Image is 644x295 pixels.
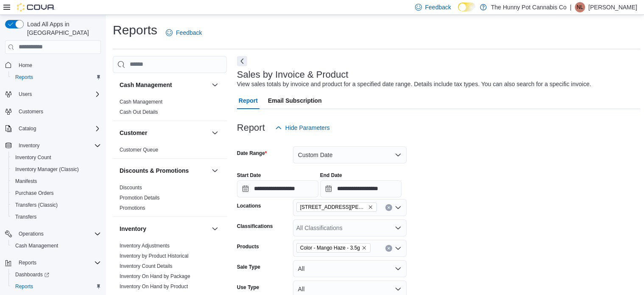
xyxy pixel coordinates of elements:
p: | [570,2,572,12]
button: Cash Management [210,80,220,90]
span: Promotion Details [120,194,160,201]
span: Load All Apps in [GEOGRAPHIC_DATA] [24,20,101,37]
span: [STREET_ADDRESS][PERSON_NAME] [300,203,366,211]
a: Cash Management [12,241,61,251]
span: Inventory On Hand by Product [120,283,188,290]
a: Promotions [120,205,145,211]
button: Manifests [8,175,104,187]
button: Operations [15,229,47,239]
label: Products [237,243,259,250]
span: Transfers (Classic) [12,200,101,210]
a: Dashboards [8,269,104,281]
a: Inventory Count [12,152,55,163]
a: Reports [12,281,36,292]
span: Catalog [19,125,36,132]
h3: Customer [120,129,147,137]
span: 3850 Sheppard Ave E [296,202,377,212]
span: NL [577,2,583,12]
a: Home [15,60,36,70]
span: Purchase Orders [12,188,101,198]
a: Transfers (Classic) [12,200,61,210]
button: Users [15,89,35,99]
span: Reports [15,258,101,268]
span: Cash Management [15,242,58,249]
button: Discounts & Promotions [120,166,208,175]
div: Cash Management [113,97,227,121]
a: Customer Queue [120,147,158,153]
h1: Reports [113,22,157,39]
span: Reports [15,283,33,290]
input: Press the down key to open a popover containing a calendar. [320,180,401,197]
span: Home [15,60,101,70]
button: Transfers (Classic) [8,199,104,211]
a: Discounts [120,185,142,191]
label: Sale Type [237,264,260,270]
img: Cova [17,3,55,11]
button: Hide Parameters [272,119,333,136]
button: Transfers [8,211,104,223]
button: Inventory [15,140,43,151]
span: Color - Mango Haze - 3.5g [300,244,360,252]
a: Cash Out Details [120,109,158,115]
span: Users [19,91,32,98]
span: Purchase Orders [15,190,54,197]
h3: Report [237,123,265,133]
div: Niki Lai [575,2,585,12]
p: [PERSON_NAME] [588,2,637,12]
button: Remove Color - Mango Haze - 3.5g from selection in this group [362,245,367,250]
span: Email Subscription [268,92,322,109]
button: Discounts & Promotions [210,166,220,176]
button: Reports [8,281,104,292]
span: Report [239,92,258,109]
span: Transfers [15,214,36,220]
a: Purchase Orders [12,188,57,198]
span: Inventory [19,142,39,149]
span: Manifests [15,178,37,185]
label: Locations [237,202,261,209]
span: Cash Management [120,98,162,105]
span: Reports [12,281,101,292]
span: Catalog [15,124,101,134]
span: Inventory On Hand by Package [120,273,190,280]
button: Users [2,88,104,100]
span: Transfers [12,212,101,222]
a: Inventory Manager (Classic) [12,164,82,174]
span: Reports [15,74,33,81]
button: Remove 3850 Sheppard Ave E from selection in this group [368,205,373,210]
button: Operations [2,228,104,240]
button: Open list of options [395,245,401,252]
span: Cash Management [12,241,101,251]
span: Dashboards [12,270,101,280]
div: Discounts & Promotions [113,183,227,216]
span: Customers [15,106,101,117]
span: Reports [19,259,36,266]
button: Reports [8,71,104,83]
span: Hide Parameters [285,124,330,132]
span: Users [15,89,101,99]
span: Feedback [425,3,451,11]
a: Inventory On Hand by Product [120,284,188,289]
label: Date Range [237,150,267,157]
button: Custom Date [293,146,407,163]
span: Inventory Count [15,154,51,161]
span: Cash Out Details [120,109,158,115]
button: Inventory [2,140,104,152]
span: Discounts [120,184,142,191]
span: Inventory [15,140,101,151]
a: Inventory Adjustments [120,243,170,249]
span: Inventory Adjustments [120,242,170,249]
h3: Discounts & Promotions [120,166,189,175]
span: Home [19,62,32,69]
button: Cash Management [120,81,208,89]
h3: Cash Management [120,81,172,89]
span: Inventory by Product Historical [120,253,189,259]
span: Inventory Manager (Classic) [15,166,79,173]
button: Purchase Orders [8,187,104,199]
button: Catalog [15,124,39,134]
span: Color - Mango Haze - 3.5g [296,243,371,253]
span: Operations [15,229,101,239]
button: Home [2,59,104,71]
div: View sales totals by invoice and product for a specified date range. Details include tax types. Y... [237,80,591,89]
button: Customer [120,129,208,137]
